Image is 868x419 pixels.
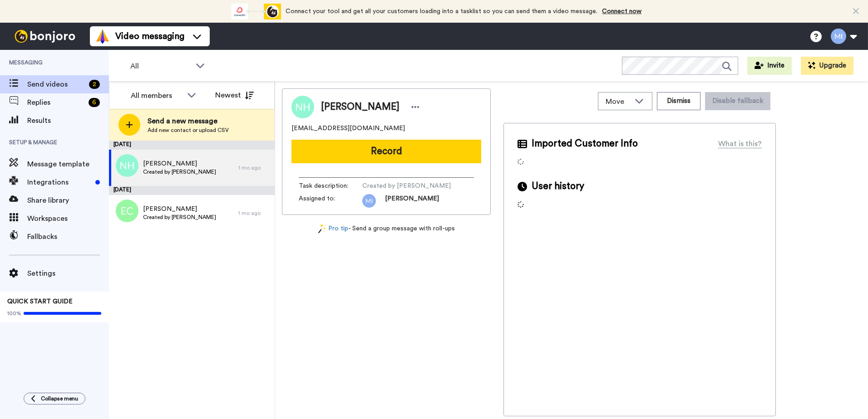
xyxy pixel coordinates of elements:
[231,4,281,19] div: animation
[116,154,138,177] img: nh.png
[27,177,92,188] span: Integrations
[109,186,275,195] div: [DATE]
[291,124,405,133] span: [EMAIL_ADDRESS][DOMAIN_NAME]
[143,168,216,175] span: Created by [PERSON_NAME]
[131,90,182,101] div: All members
[657,92,700,110] button: Dismiss
[7,298,73,305] span: QUICK START GUIDE
[7,310,21,317] span: 100%
[11,30,79,43] img: bj-logo-header-white.svg
[362,181,451,190] span: Created by [PERSON_NAME]
[705,92,770,110] button: Disable fallback
[130,61,191,72] span: All
[282,224,491,234] div: - Send a group message with roll-ups
[89,98,100,107] div: 6
[109,141,275,150] div: [DATE]
[532,137,638,151] span: Imported Customer Info
[291,96,314,118] img: Image of Nicola Hankey
[27,115,109,126] span: Results
[148,127,229,134] span: Add new contact or upload CSV
[286,8,597,15] span: Connect your tool and get all your customers loading into a tasklist so you can send them a video...
[606,96,630,107] span: Move
[318,224,326,234] img: magic-wand.svg
[291,140,481,163] button: Record
[143,159,216,168] span: [PERSON_NAME]
[801,57,853,75] button: Upgrade
[89,80,100,89] div: 2
[238,164,270,171] div: 1 mo ago
[27,159,109,170] span: Message template
[24,393,85,404] button: Collapse menu
[362,194,376,208] img: mi.png
[238,209,270,217] div: 1 mo ago
[318,224,348,234] a: Pro tip
[27,213,109,224] span: Workspaces
[27,195,109,206] span: Share library
[532,180,584,193] span: User history
[27,268,109,279] span: Settings
[208,86,261,104] button: Newest
[115,30,184,43] span: Video messaging
[95,29,110,44] img: vm-color.svg
[143,214,216,221] span: Created by [PERSON_NAME]
[27,79,85,90] span: Send videos
[299,181,362,190] span: Task description :
[602,8,641,15] a: Connect now
[321,100,399,114] span: [PERSON_NAME]
[27,231,109,242] span: Fallbacks
[116,200,138,222] img: ec.png
[385,194,439,208] span: [PERSON_NAME]
[718,138,762,149] div: What is this?
[747,57,792,75] button: Invite
[41,395,78,402] span: Collapse menu
[143,205,216,214] span: [PERSON_NAME]
[27,97,85,108] span: Replies
[299,194,362,208] span: Assigned to:
[148,116,229,127] span: Send a new message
